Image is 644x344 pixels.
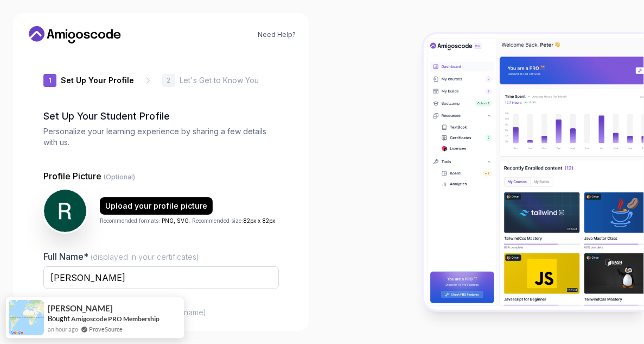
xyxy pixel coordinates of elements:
h2: Set Up Your Student Profile [43,109,279,124]
span: PNG, SVG [162,217,189,224]
p: Recommended formats: . Recommended size: . [100,217,277,225]
img: user profile image [44,190,86,232]
label: Full Name* [43,251,199,262]
span: an hour ago [48,324,78,334]
p: Profile Picture [43,170,279,183]
span: (displayed in your certificates) [91,252,199,261]
p: Set Up Your Profile [61,75,134,86]
input: Enter your Full Name [43,266,279,289]
a: Amigoscode PRO Membership [71,315,160,323]
span: [PERSON_NAME] [48,304,113,313]
p: 2 [167,77,171,84]
a: Home link [26,26,124,43]
p: 1 [49,77,52,84]
img: Amigoscode Dashboard [424,34,644,309]
a: ProveSource [89,324,123,334]
a: Need Help? [258,30,296,39]
span: (Optional) [104,173,135,181]
p: Let's Get to Know You [180,75,259,86]
p: Personalize your learning experience by sharing a few details with us. [43,126,279,148]
span: Bought [48,314,70,323]
div: Upload your profile picture [105,201,207,211]
button: Upload your profile picture [100,197,213,215]
span: 82px x 82px [243,217,275,224]
img: provesource social proof notification image [9,300,44,335]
